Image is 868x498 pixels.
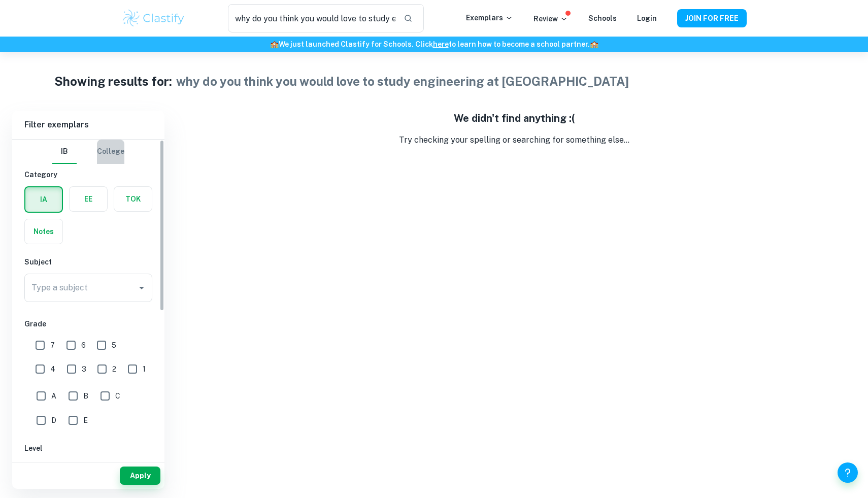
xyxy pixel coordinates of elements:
[12,111,164,139] h6: Filter exemplars
[54,72,172,90] h1: Showing results for:
[24,443,152,454] h6: Level
[112,363,116,375] span: 2
[24,318,152,329] h6: Grade
[270,40,279,48] span: 🏫
[533,13,568,24] p: Review
[637,14,657,22] a: Login
[2,39,866,50] h6: We just launched Clastify for Schools. Click to learn how to become a school partner.
[24,256,152,268] h6: Subject
[114,187,152,211] button: TOK
[51,415,56,426] span: D
[25,187,62,212] button: IA
[115,390,120,402] span: C
[838,462,858,483] button: Help and Feedback
[97,140,124,164] button: College
[433,40,449,48] a: here
[50,340,55,351] span: 7
[24,169,152,180] h6: Category
[677,9,747,27] button: JOIN FOR FREE
[121,8,186,28] img: Clastify logo
[52,140,124,164] div: Filter type choice
[112,340,116,351] span: 5
[83,390,88,402] span: B
[588,14,617,22] a: Schools
[50,363,55,375] span: 4
[173,111,856,126] h5: We didn't find anything :(
[25,219,62,244] button: Notes
[173,134,856,146] p: Try checking your spelling or searching for something else...
[51,390,56,402] span: A
[135,281,149,295] button: Open
[228,4,395,32] input: Search for any exemplars...
[70,187,107,211] button: EE
[82,363,86,375] span: 3
[83,415,88,426] span: E
[176,72,629,90] h1: why do you think you would love to study engineering at [GEOGRAPHIC_DATA]
[120,467,160,485] button: Apply
[81,340,86,351] span: 6
[590,40,598,48] span: 🏫
[52,140,77,164] button: IB
[143,363,146,375] span: 1
[466,12,513,23] p: Exemplars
